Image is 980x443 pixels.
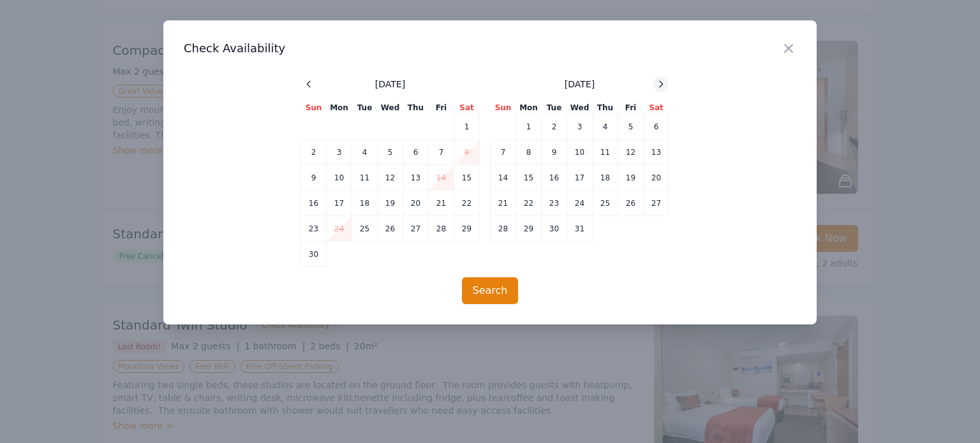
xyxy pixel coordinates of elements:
td: 26 [378,216,403,242]
td: 20 [403,191,429,216]
td: 21 [429,191,454,216]
button: Search [462,277,519,304]
td: 13 [403,165,429,191]
td: 14 [491,165,516,191]
td: 4 [593,114,618,140]
td: 2 [542,114,567,140]
td: 25 [593,191,618,216]
td: 18 [593,165,618,191]
th: Tue [542,102,567,114]
td: 5 [618,114,644,140]
td: 5 [378,140,403,165]
td: 12 [618,140,644,165]
th: Tue [352,102,378,114]
td: 17 [327,191,352,216]
th: Wed [567,102,593,114]
td: 25 [352,216,378,242]
th: Sat [454,102,480,114]
td: 4 [352,140,378,165]
td: 23 [542,191,567,216]
th: Wed [378,102,403,114]
td: 2 [301,140,327,165]
td: 9 [542,140,567,165]
td: 18 [352,191,378,216]
th: Sun [491,102,516,114]
td: 22 [454,191,480,216]
td: 13 [644,140,669,165]
th: Sun [301,102,327,114]
td: 24 [567,191,593,216]
td: 8 [454,140,480,165]
td: 6 [644,114,669,140]
th: Sat [644,102,669,114]
td: 1 [516,114,542,140]
td: 10 [327,165,352,191]
td: 15 [516,165,542,191]
th: Fri [429,102,454,114]
span: [DATE] [565,78,595,91]
td: 27 [644,191,669,216]
td: 15 [454,165,480,191]
td: 11 [352,165,378,191]
td: 26 [618,191,644,216]
th: Thu [593,102,618,114]
td: 21 [491,191,516,216]
td: 16 [301,191,327,216]
td: 30 [301,242,327,267]
span: [DATE] [375,78,405,91]
td: 20 [644,165,669,191]
td: 22 [516,191,542,216]
td: 24 [327,216,352,242]
td: 12 [378,165,403,191]
td: 6 [403,140,429,165]
td: 19 [618,165,644,191]
td: 27 [403,216,429,242]
td: 29 [516,216,542,242]
td: 3 [567,114,593,140]
h3: Check Availability [184,41,796,56]
td: 17 [567,165,593,191]
td: 9 [301,165,327,191]
td: 29 [454,216,480,242]
td: 1 [454,114,480,140]
td: 16 [542,165,567,191]
td: 8 [516,140,542,165]
th: Thu [403,102,429,114]
th: Fri [618,102,644,114]
td: 23 [301,216,327,242]
td: 31 [567,216,593,242]
th: Mon [516,102,542,114]
td: 19 [378,191,403,216]
td: 7 [429,140,454,165]
th: Mon [327,102,352,114]
td: 7 [491,140,516,165]
td: 28 [491,216,516,242]
td: 3 [327,140,352,165]
td: 28 [429,216,454,242]
td: 11 [593,140,618,165]
td: 10 [567,140,593,165]
td: 30 [542,216,567,242]
td: 14 [429,165,454,191]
